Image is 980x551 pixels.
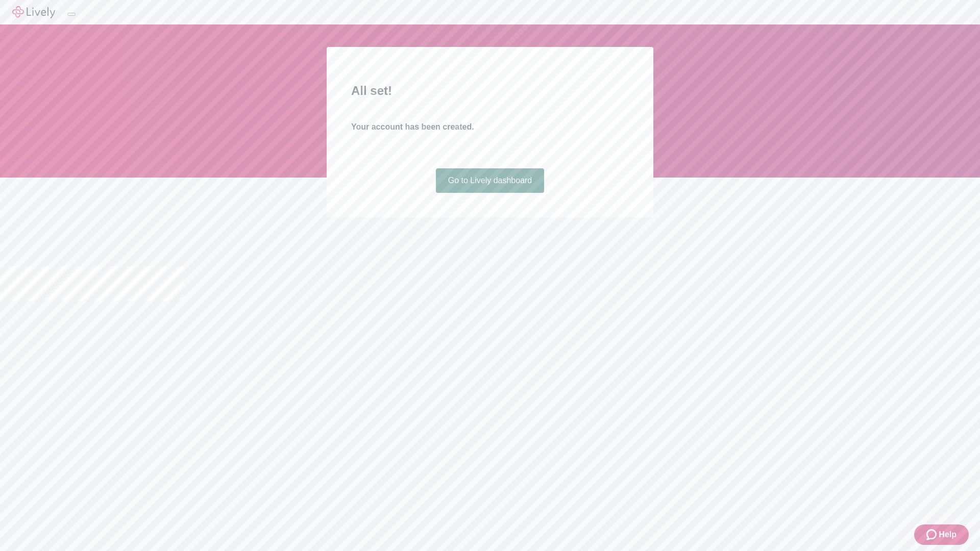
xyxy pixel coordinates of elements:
[939,529,957,541] span: Help
[436,168,545,193] a: Go to Lively dashboard
[351,82,629,100] h2: All set!
[12,6,55,18] img: Lively
[67,13,76,16] button: Log out
[914,524,969,545] button: Zendesk support iconHelp
[926,529,939,541] svg: Zendesk support icon
[351,121,629,133] h4: Your account has been created.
